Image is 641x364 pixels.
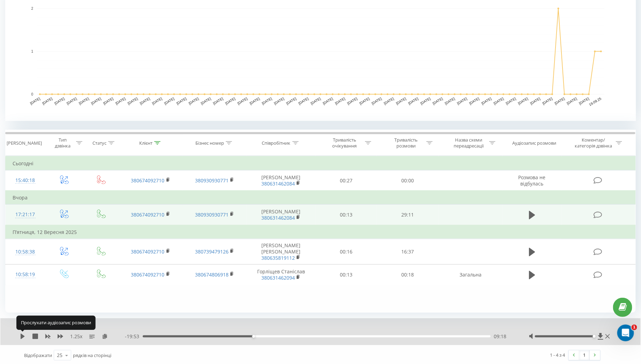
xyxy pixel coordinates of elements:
[377,239,438,265] td: 16:37
[383,97,395,105] text: [DATE]
[16,316,96,330] div: Прослухати аудіозапис розмови
[593,335,596,338] div: Accessibility label
[78,97,90,105] text: [DATE]
[131,211,165,218] a: 380674092710
[334,97,346,105] text: [DATE]
[315,205,377,225] td: 00:13
[579,97,590,105] text: [DATE]
[13,174,38,187] div: 15:40:18
[92,140,106,146] div: Статус
[274,97,285,105] text: [DATE]
[131,177,165,184] a: 380674092710
[13,245,38,259] div: 10:58:38
[125,333,143,340] span: - 19:53
[29,97,41,105] text: [DATE]
[103,97,114,105] text: [DATE]
[377,170,438,191] td: 00:00
[566,97,578,105] text: [DATE]
[505,97,517,105] text: [DATE]
[542,97,553,105] text: [DATE]
[247,205,315,225] td: [PERSON_NAME]
[195,140,224,146] div: Бізнес номер
[456,97,468,105] text: [DATE]
[387,137,425,149] div: Тривалість розмови
[247,170,315,191] td: [PERSON_NAME]
[70,333,82,340] span: 1.25 x
[200,97,212,105] text: [DATE]
[469,97,480,105] text: [DATE]
[322,97,334,105] text: [DATE]
[579,350,590,360] a: 1
[237,97,248,105] text: [DATE]
[195,211,229,218] a: 380930930771
[247,265,315,285] td: Горліщев Станіслав
[315,239,377,265] td: 00:16
[261,274,295,281] a: 380631462094
[395,97,407,105] text: [DATE]
[247,239,315,265] td: [PERSON_NAME] [PERSON_NAME]
[73,352,111,358] span: рядків на сторінці
[195,177,229,184] a: 380930930771
[517,97,529,105] text: [DATE]
[326,137,363,149] div: Тривалість очікування
[151,97,163,105] text: [DATE]
[261,97,273,105] text: [DATE]
[262,140,291,146] div: Співробітник
[371,97,382,105] text: [DATE]
[13,208,38,221] div: 17:21:17
[31,7,33,10] text: 2
[42,97,53,105] text: [DATE]
[298,97,310,105] text: [DATE]
[310,97,321,105] text: [DATE]
[588,97,602,107] text: 19.09.25
[377,205,438,225] td: 29:11
[6,225,636,239] td: П’ятниця, 12 Вересня 2025
[359,97,370,105] text: [DATE]
[139,97,151,105] text: [DATE]
[286,97,297,105] text: [DATE]
[346,97,358,105] text: [DATE]
[66,97,77,105] text: [DATE]
[213,97,224,105] text: [DATE]
[115,97,126,105] text: [DATE]
[550,351,565,358] div: 1 - 4 з 4
[195,248,229,255] a: 380739479126
[31,92,33,96] text: 0
[261,180,295,187] a: 380631462084
[7,140,42,146] div: [PERSON_NAME]
[519,174,546,187] span: Розмова не відбулась
[127,97,139,105] text: [DATE]
[54,97,65,105] text: [DATE]
[481,97,492,105] text: [DATE]
[315,170,377,191] td: 00:27
[450,137,487,149] div: Назва схеми переадресації
[439,265,502,285] td: Загальна
[195,271,229,278] a: 380674806918
[444,97,456,105] text: [DATE]
[31,50,33,53] text: 1
[57,352,62,359] div: 25
[13,268,38,281] div: 10:58:19
[6,157,636,170] td: Сьогодні
[252,335,255,338] div: Accessibility label
[24,352,52,358] span: Відображати
[512,140,556,146] div: Аудіозапис розмови
[432,97,444,105] text: [DATE]
[554,97,566,105] text: [DATE]
[530,97,541,105] text: [DATE]
[131,271,165,278] a: 380674092710
[6,191,636,205] td: Вчора
[494,333,507,340] span: 09:18
[493,97,505,105] text: [DATE]
[131,248,165,255] a: 380674092710
[632,325,637,330] span: 1
[315,265,377,285] td: 00:13
[408,97,419,105] text: [DATE]
[164,97,175,105] text: [DATE]
[377,265,438,285] td: 00:18
[261,214,295,221] a: 380631462084
[188,97,200,105] text: [DATE]
[617,325,634,341] iframe: Intercom live chat
[420,97,431,105] text: [DATE]
[139,140,152,146] div: Клієнт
